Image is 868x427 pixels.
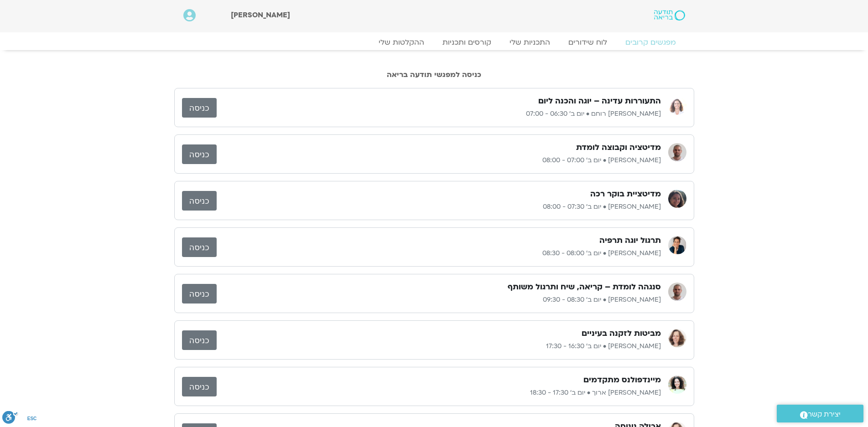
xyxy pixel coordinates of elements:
a: כניסה [182,144,217,164]
span: [PERSON_NAME] [231,10,290,20]
img: נעמה כהן [668,329,686,347]
h3: מדיטציה וקבוצה לומדת [576,142,661,153]
img: עינת ארוך [668,376,686,394]
p: [PERSON_NAME] ארוך • יום ב׳ 17:30 - 18:30 [217,387,661,398]
a: קורסים ותכניות [433,38,500,47]
a: יצירת קשר [777,405,863,422]
img: קרן גל [668,190,686,208]
a: ההקלטות שלי [369,38,433,47]
a: לוח שידורים [559,38,616,47]
h3: מדיטציית בוקר רכה [590,189,661,200]
h3: תרגול יוגה תרפיה [599,235,661,246]
p: [PERSON_NAME] • יום ב׳ 08:00 - 08:30 [217,248,661,259]
a: כניסה [182,284,217,304]
a: כניסה [182,98,217,118]
a: כניסה [182,377,217,396]
img: דקל קנטי [668,143,686,161]
h3: התעוררות עדינה – יוגה והכנה ליום [538,96,661,107]
h2: כניסה למפגשי תודעה בריאה [174,71,694,79]
h3: מיינדפולנס מתקדמים [583,375,661,386]
p: [PERSON_NAME] • יום ב׳ 07:00 - 08:00 [217,155,661,166]
h3: סנגהה לומדת – קריאה, שיח ותרגול משותף [508,282,661,293]
h3: מביטות לזקנה בעיניים [582,328,661,339]
p: [PERSON_NAME] • יום ב׳ 08:30 - 09:30 [217,294,661,305]
a: התכניות שלי [500,38,559,47]
a: כניסה [182,237,217,257]
img: אורנה סמלסון רוחם [668,97,686,115]
p: [PERSON_NAME] • יום ב׳ 07:30 - 08:00 [217,201,661,212]
span: יצירת קשר [808,408,841,421]
a: מפגשים קרובים [616,38,685,47]
nav: Menu [183,38,685,47]
a: כניסה [182,330,217,350]
a: כניסה [182,191,217,211]
img: יעל אלנברג [668,236,686,254]
p: [PERSON_NAME] רוחם • יום ב׳ 06:30 - 07:00 [217,108,661,119]
p: [PERSON_NAME] • יום ב׳ 16:30 - 17:30 [217,341,661,352]
img: דקל קנטי [668,283,686,301]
